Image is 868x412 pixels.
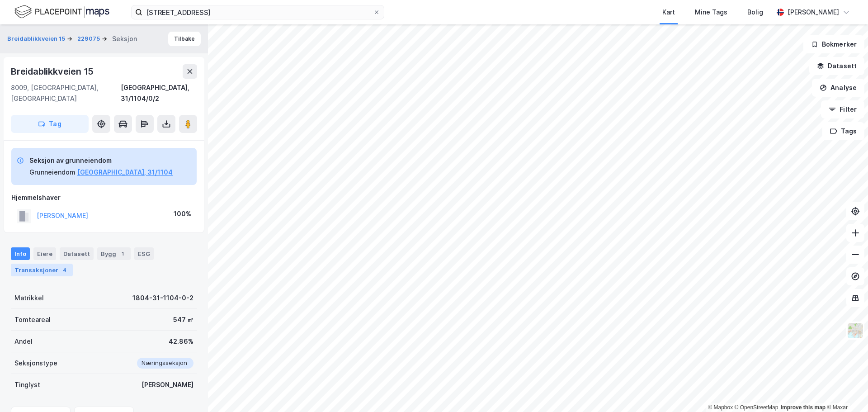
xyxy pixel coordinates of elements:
div: [PERSON_NAME] [788,7,839,18]
button: Tilbake [168,32,201,46]
div: Seksjon av grunneiendom [29,155,173,166]
div: Mine Tags [695,7,727,18]
div: 100% [174,208,191,219]
div: 547 ㎡ [173,314,193,325]
div: Tinglyst [14,379,40,390]
button: Datasett [809,57,864,75]
div: ESG [134,247,154,260]
img: logo.f888ab2527a4732fd821a326f86c7f29.svg [14,4,109,20]
div: 1804-31-1104-0-2 [132,293,193,303]
div: Andel [14,336,33,347]
button: Bokmerker [803,35,864,53]
button: 229075 [77,34,102,43]
div: Bolig [747,7,763,18]
div: Transaksjoner [11,264,73,276]
iframe: Chat Widget [823,369,868,412]
button: Tag [11,115,89,133]
img: Z [847,322,864,339]
div: Tomteareal [14,314,51,325]
div: 42.86% [169,336,193,347]
div: Hjemmelshaver [11,192,197,203]
a: Improve this map [781,404,826,411]
input: Søk på adresse, matrikkel, gårdeiere, leietakere eller personer [142,5,373,19]
div: 8009, [GEOGRAPHIC_DATA], [GEOGRAPHIC_DATA] [11,82,121,104]
div: [GEOGRAPHIC_DATA], 31/1104/0/2 [121,82,197,104]
div: [PERSON_NAME] [142,379,193,390]
div: Seksjon [112,33,137,44]
div: Matrikkel [14,293,44,303]
div: Breidablikkveien 15 [11,64,95,79]
div: Eiere [33,247,56,260]
div: Kontrollprogram for chat [823,369,868,412]
div: Kart [662,7,675,18]
button: Breidablikkveien 15 [7,34,67,43]
div: Grunneiendom [29,167,75,178]
div: 4 [60,265,69,275]
button: Analyse [812,79,864,97]
div: Info [11,247,30,260]
button: Filter [821,100,864,118]
div: Bygg [97,247,131,260]
div: 1 [118,249,127,258]
button: [GEOGRAPHIC_DATA], 31/1104 [77,167,173,178]
a: Mapbox [708,404,733,411]
div: Datasett [60,247,94,260]
button: Tags [822,122,864,140]
div: Seksjonstype [14,358,57,369]
a: OpenStreetMap [735,404,778,411]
